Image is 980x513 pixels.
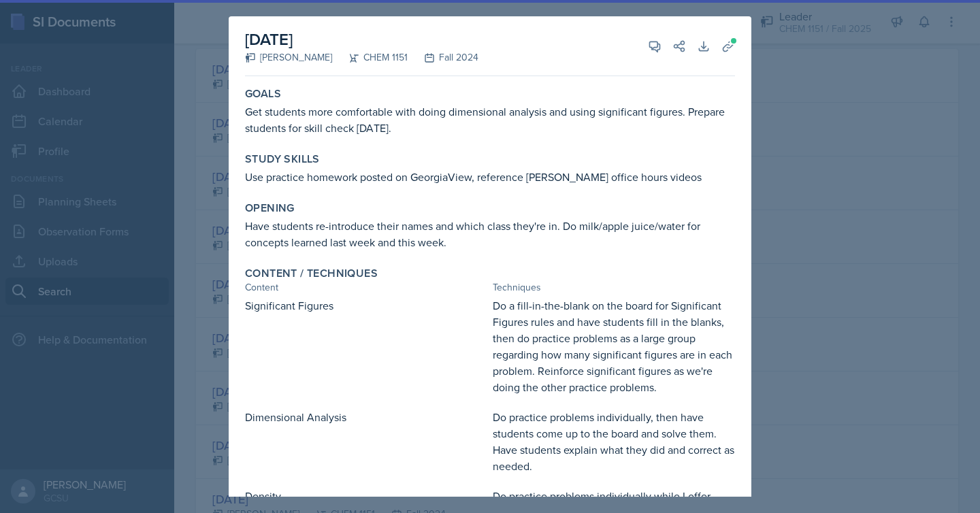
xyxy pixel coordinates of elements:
[245,87,281,101] label: Goals
[332,50,408,65] div: CHEM 1151
[245,409,487,425] p: Dimensional Analysis
[493,297,735,395] p: Do a fill-in-the-blank on the board for Significant Figures rules and have students fill in the b...
[408,50,478,65] div: Fall 2024
[245,280,487,295] div: Content
[245,103,735,136] p: Get students more comfortable with doing dimensional analysis and using significant figures. Prep...
[245,27,478,52] h2: [DATE]
[245,50,332,65] div: [PERSON_NAME]
[245,488,487,504] p: Density
[493,280,735,295] div: Techniques
[245,297,487,314] p: Significant Figures
[245,218,735,250] p: Have students re-introduce their names and which class they're in. Do milk/apple juice/water for ...
[245,201,295,215] label: Opening
[245,152,320,166] label: Study Skills
[245,267,378,280] label: Content / Techniques
[493,409,735,474] p: Do practice problems individually, then have students come up to the board and solve them. Have s...
[245,169,735,185] p: Use practice homework posted on GeorgiaView, reference [PERSON_NAME] office hours videos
